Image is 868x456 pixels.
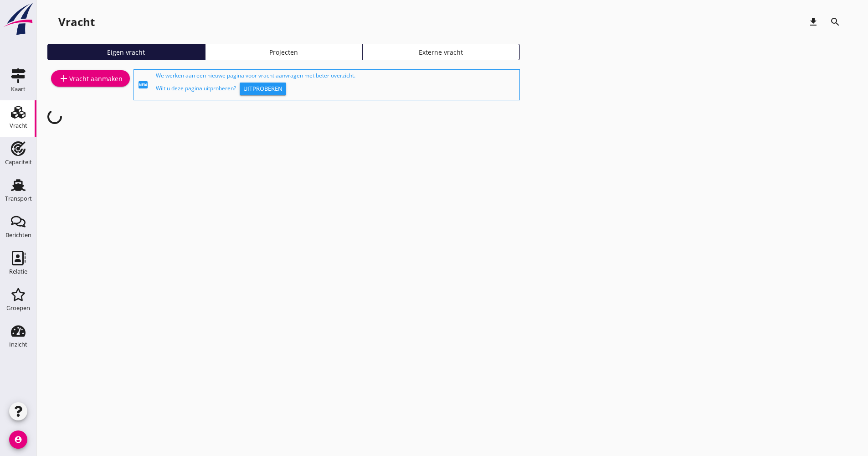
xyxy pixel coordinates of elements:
div: Groepen [6,305,30,311]
a: Eigen vracht [47,44,205,60]
div: Inzicht [9,342,27,347]
div: Capaciteit [5,159,32,165]
div: Vracht [58,15,95,29]
a: Vracht aanmaken [51,70,130,87]
div: Berichten [5,232,31,238]
img: logo-small.a267ee39.svg [2,2,35,36]
i: search [830,16,841,27]
button: Uitproberen [240,83,286,95]
i: download [808,16,819,27]
div: Kaart [11,86,26,92]
div: Transport [5,196,32,202]
div: We werken aan een nieuwe pagina voor vracht aanvragen met beter overzicht. Wilt u deze pagina uit... [156,72,516,98]
a: Projecten [205,44,363,60]
a: Externe vracht [362,44,520,60]
i: account_circle [9,430,27,449]
div: Relatie [9,269,27,275]
div: Vracht aanmaken [58,73,123,84]
div: Projecten [209,47,359,57]
div: Uitproberen [243,84,282,93]
div: Externe vracht [366,47,516,57]
div: Eigen vracht [51,47,201,57]
i: fiber_new [138,79,149,90]
div: Vracht [10,123,27,129]
i: add [58,73,69,84]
